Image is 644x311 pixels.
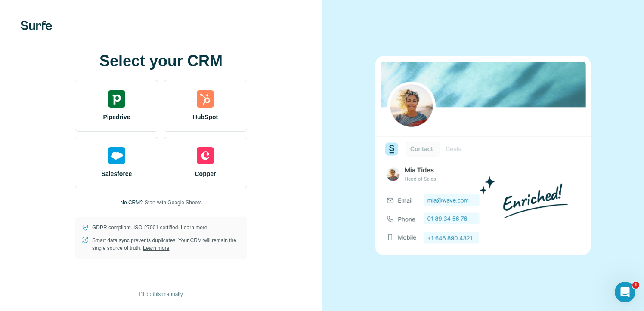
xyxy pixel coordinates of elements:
[632,282,639,289] span: 1
[195,169,216,178] span: Copper
[197,147,214,164] img: copper's logo
[193,113,218,121] span: HubSpot
[197,90,214,108] img: hubspot's logo
[375,56,591,255] img: none image
[145,199,202,206] button: Start with Google Sheets
[92,224,207,231] p: GDPR compliant. ISO-27001 certified.
[139,290,183,298] span: I’ll do this manually
[103,113,130,121] span: Pipedrive
[102,169,132,178] span: Salesforce
[181,225,207,231] a: Learn more
[120,199,143,206] p: No CRM?
[21,21,52,30] img: Surfe's logo
[75,52,247,70] h1: Select your CRM
[108,90,125,108] img: pipedrive's logo
[92,237,240,252] p: Smart data sync prevents duplicates. Your CRM will remain the single source of truth.
[143,245,169,251] a: Learn more
[133,288,189,301] button: I’ll do this manually
[108,147,125,164] img: salesforce's logo
[615,282,635,302] iframe: Intercom live chat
